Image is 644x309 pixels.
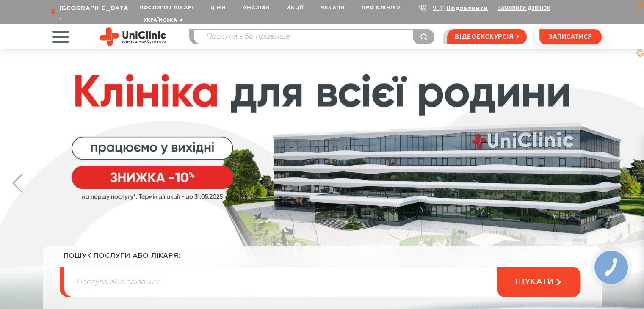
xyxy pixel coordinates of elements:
[144,18,177,23] span: Українська
[64,267,580,297] input: Послуга або прізвище
[497,267,580,297] button: шукати
[433,5,451,11] a: 9-103
[447,29,526,44] a: відеоекскурсія
[455,30,513,44] span: відеоекскурсія
[515,277,554,287] span: шукати
[100,27,166,46] img: Uniclinic
[59,5,131,20] span: [GEOGRAPHIC_DATA]
[64,252,580,267] div: пошук послуги або лікаря:
[446,5,488,11] a: Подзвонити
[194,30,434,44] input: Послуга або прізвище
[141,17,183,24] button: Українська
[497,4,550,11] button: Замовити дзвінок
[549,34,592,40] span: записатися
[539,29,602,44] button: записатися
